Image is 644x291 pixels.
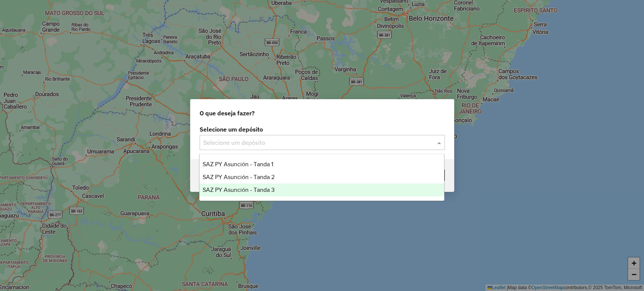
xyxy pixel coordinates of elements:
span: SAZ PY Asunción - Tanda 3 [203,187,275,193]
span: SAZ PY Asunción - Tanda 1 [203,161,273,167]
span: SAZ PY Asunción - Tanda 2 [203,174,275,180]
ng-dropdown-panel: Options list [199,154,444,201]
span: O que deseja fazer? [200,109,255,118]
label: Selecione um depósito [200,125,445,134]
